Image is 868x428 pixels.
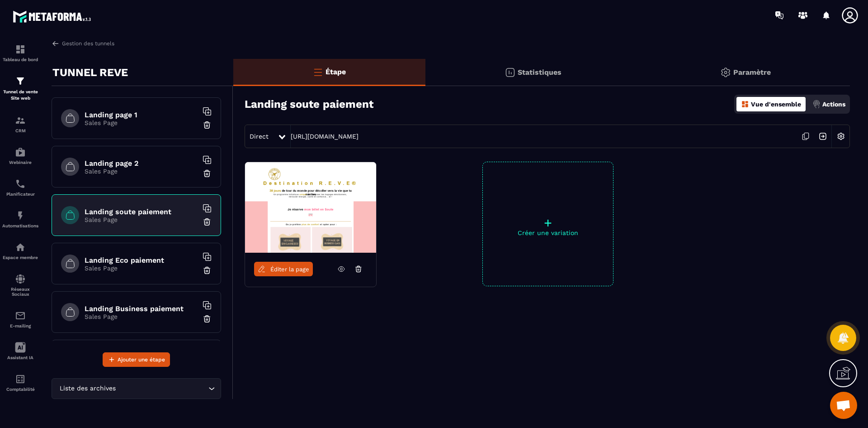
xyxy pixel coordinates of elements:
[2,335,38,367] a: Assistant IA
[2,387,38,392] p: Comptabilité
[85,111,198,119] h6: Landing page 1
[118,384,206,394] input: Search for option
[203,120,212,130] img: trash
[15,274,26,284] img: social-network
[2,323,38,328] p: E-mailing
[15,210,26,221] img: automations
[85,264,198,272] p: Sales Page
[2,235,38,267] a: automationsautomationsEspace membre
[2,140,38,172] a: automationsautomationsWebinaire
[291,133,359,140] a: [URL][DOMAIN_NAME]
[2,355,38,360] p: Assistant IA
[57,384,118,394] span: Liste des archives
[85,119,198,126] p: Sales Page
[2,108,38,140] a: formationformationCRM
[85,216,198,223] p: Sales Page
[312,67,323,77] img: bars-o.4a397970.svg
[2,192,38,197] p: Planificateur
[85,159,198,168] h6: Landing page 2
[822,101,845,108] p: Actions
[2,128,38,133] p: CRM
[52,378,221,399] div: Search for option
[15,44,26,55] img: formation
[85,304,198,313] h6: Landing Business paiement
[325,67,346,76] p: Étape
[2,287,38,297] p: Réseaux Sociaux
[2,37,38,69] a: formationformationTableau de bord
[203,169,212,178] img: trash
[2,367,38,399] a: accountantaccountantComptabilité
[2,57,38,62] p: Tableau de bord
[52,39,60,48] img: arrow
[812,100,821,108] img: actions.d6e523a2.png
[483,216,613,229] p: +
[518,68,561,77] p: Statistiques
[741,100,749,108] img: dashboard-orange.40269519.svg
[270,266,309,273] span: Éditer la page
[2,89,38,101] p: Tunnel de vente Site web
[85,256,198,264] h6: Landing Eco paiement
[15,178,26,189] img: scheduler
[103,352,170,367] button: Ajouter une étape
[733,68,771,77] p: Paramètre
[203,314,212,323] img: trash
[15,115,26,126] img: formation
[2,303,38,335] a: emailemailE-mailing
[52,63,128,82] p: TUNNEL REVE
[118,355,165,364] span: Ajouter une étape
[250,133,269,140] span: Direct
[483,229,613,236] p: Créer une variation
[832,128,849,145] img: setting-w.858f3a88.svg
[505,67,515,78] img: stats.20deebd0.svg
[15,242,26,253] img: automations
[814,128,831,145] img: arrow-next.bcc2205e.svg
[2,203,38,235] a: automationsautomationsAutomatisations
[720,67,731,78] img: setting-gr.5f69749f.svg
[2,255,38,260] p: Espace membre
[2,267,38,303] a: social-networksocial-networkRéseaux Sociaux
[13,8,94,25] img: logo
[85,168,198,175] p: Sales Page
[2,69,38,108] a: formationformationTunnel de vente Site web
[254,262,313,276] a: Éditer la page
[2,160,38,165] p: Webinaire
[830,392,857,419] div: Ouvrir le chat
[15,374,26,385] img: accountant
[2,172,38,203] a: schedulerschedulerPlanificateur
[2,223,38,228] p: Automatisations
[15,310,26,321] img: email
[203,266,212,275] img: trash
[245,162,376,253] img: image
[85,207,198,216] h6: Landing soute paiement
[15,147,26,158] img: automations
[85,313,198,320] p: Sales Page
[52,39,114,48] a: Gestion des tunnels
[203,217,212,226] img: trash
[245,98,373,111] h3: Landing soute paiement
[751,101,801,108] p: Vue d'ensemble
[15,76,26,87] img: formation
